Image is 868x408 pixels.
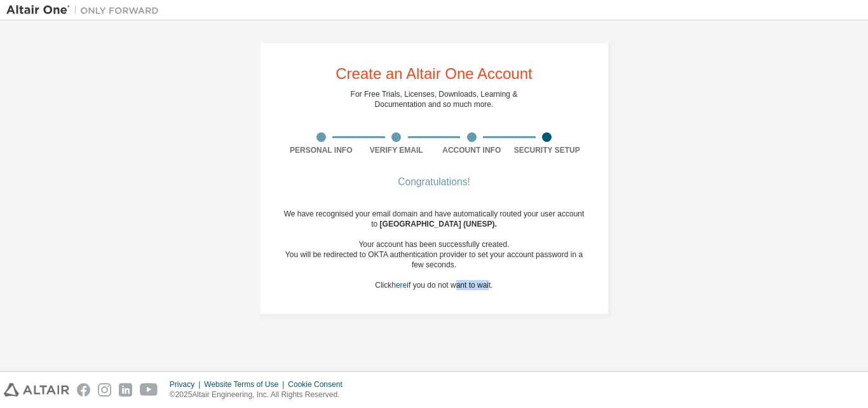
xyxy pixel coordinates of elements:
div: Cookie Consent [288,379,349,390]
span: [GEOGRAPHIC_DATA] (UNESP) . [380,220,497,229]
div: We have recognised your email domain and have automatically routed your user account to Click if ... [283,209,585,290]
div: Privacy [170,379,204,390]
img: altair_logo.svg [4,383,69,397]
div: For Free Trials, Licenses, Downloads, Learning & Documentation and so much more. [351,89,518,109]
div: Account Info [434,145,510,155]
div: You will be redirected to OKTA authentication provider to set your account password in a few seco... [283,250,585,270]
a: here [391,281,407,290]
div: Create an Altair One Account [336,66,532,81]
img: linkedin.svg [119,383,132,397]
div: Personal Info [283,145,359,155]
img: facebook.svg [77,383,90,397]
div: Verify Email [359,145,435,155]
div: Security Setup [510,145,585,155]
img: instagram.svg [98,383,111,397]
p: © 2025 Altair Engineering, Inc. All Rights Reserved. [170,390,350,400]
img: youtube.svg [140,383,158,397]
div: Your account has been successfully created. [283,239,585,250]
div: Congratulations! [283,178,585,186]
img: Altair One [6,4,165,17]
div: Website Terms of Use [204,379,288,390]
